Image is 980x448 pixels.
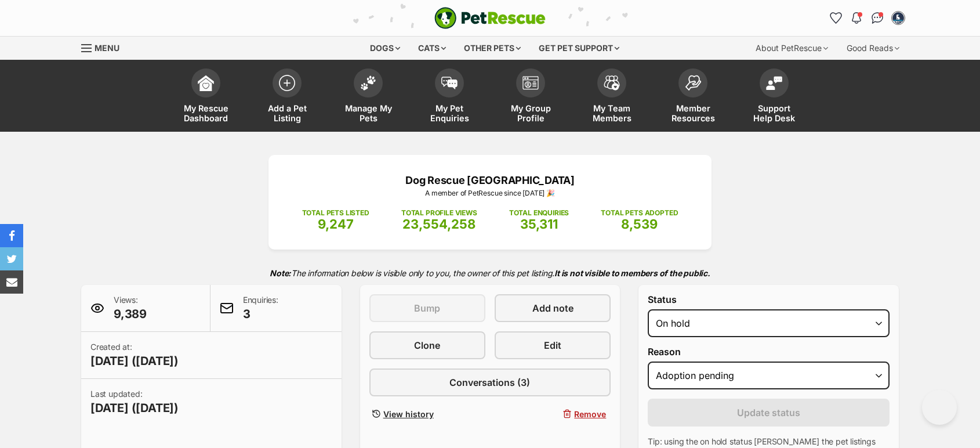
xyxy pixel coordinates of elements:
[302,208,369,218] p: TOTAL PETS LISTED
[586,103,638,123] span: My Team Members
[261,103,313,123] span: Add a Pet Listing
[286,188,694,198] p: A member of PetRescue since [DATE] 🎉
[369,368,611,396] a: Conversations (3)
[922,390,957,425] iframe: Help Scout Beacon - Open
[504,103,557,123] span: My Group Profile
[246,63,328,132] a: Add a Pet Listing
[554,268,710,278] strong: It is not visible to members of the public.
[509,208,569,218] p: TOTAL ENQUIRIES
[495,331,611,359] a: Edit
[81,261,899,285] p: The information below is visible only to you, the owner of this pet listing.
[826,9,908,27] ul: Account quick links
[423,103,476,123] span: My Pet Enquiries
[402,216,476,232] span: 23,554,258
[621,216,658,232] span: 8,539
[532,301,574,315] span: Add note
[114,294,147,322] p: Views:
[747,37,836,60] div: About PetRescue
[766,76,782,90] img: help-desk-icon-fdf02630f3aa405de69fd3d07c3f3aa587a6932b1a1747fa1d2bba05be0121f9.svg
[685,75,701,91] img: member-resources-icon-8e73f808a243e03378d46382f2149f9095a855e16c252ad45f914b54edf8863c.svg
[648,399,890,427] button: Update status
[872,12,884,24] img: chat-41dd97257d64d25036548639549fe6c8038ab92f7586957e7f3b1b290dea8141.svg
[734,63,815,132] a: Support Help Desk
[574,408,606,420] span: Remove
[90,341,179,369] p: Created at:
[165,63,246,132] a: My Rescue Dashboard
[892,12,904,24] img: Carly Goodhew profile pic
[495,294,611,322] a: Add note
[180,103,232,123] span: My Rescue Dashboard
[114,306,147,322] span: 9,389
[414,338,440,352] span: Clone
[243,306,278,322] span: 3
[490,63,571,132] a: My Group Profile
[90,400,179,416] span: [DATE] ([DATE])
[652,63,734,132] a: Member Resources
[270,268,291,278] strong: Note:
[401,208,477,218] p: TOTAL PROFILE VIEWS
[95,43,119,53] span: Menu
[369,331,485,359] a: Clone
[369,406,485,422] a: View history
[328,63,409,132] a: Manage My Pets
[434,7,546,29] a: PetRescue
[531,37,627,60] div: Get pet support
[748,103,800,123] span: Support Help Desk
[889,9,908,27] button: My account
[648,294,890,305] label: Status
[826,9,845,27] a: Favourites
[604,75,620,91] img: team-members-icon-5396bd8760b3fe7c0b43da4ab00e1e3bb1a5d9ba89233759b79545d2d3fc5d0d.svg
[243,294,278,322] p: Enquiries:
[198,75,214,91] img: dashboard-icon-eb2f2d2d3e046f16d808141f083e7271f6b2e854fb5c12c21221c1fb7104beca.svg
[414,301,440,315] span: Bump
[434,7,546,29] img: logo-e224e6f780fb5917bec1dbf3a21bbac754714ae5b6737aabdf751b685950b380.svg
[868,9,887,27] a: Conversations
[737,406,800,420] span: Update status
[544,338,561,352] span: Edit
[318,216,354,232] span: 9,247
[520,216,558,232] span: 35,311
[648,346,890,357] label: Reason
[409,63,490,132] a: My Pet Enquiries
[847,9,866,27] button: Notifications
[360,75,376,91] img: manage-my-pets-icon-02211641906a0b7f246fdf0571729dbe1e7629f14944591b6c1af311fb30b64b.svg
[441,77,458,89] img: pet-enquiries-icon-7e3ad2cf08bfb03b45e93fb7055b45f3efa6380592205ae92323e6603595dc1f.svg
[369,294,485,322] button: Bump
[571,63,652,132] a: My Team Members
[410,37,454,60] div: Cats
[495,406,611,422] button: Remove
[456,37,529,60] div: Other pets
[279,75,295,91] img: add-pet-listing-icon-0afa8454b4691262ce3f59096e99ab1cd57d4a30225e0717b998d2c9b9846f56.svg
[342,103,394,123] span: Manage My Pets
[286,172,694,188] p: Dog Rescue [GEOGRAPHIC_DATA]
[601,208,678,218] p: TOTAL PETS ADOPTED
[90,388,179,416] p: Last updated:
[522,76,539,90] img: group-profile-icon-3fa3cf56718a62981997c0bc7e787c4b2cf8bcc04b72c1350f741eb67cf2f40e.svg
[667,103,719,123] span: Member Resources
[81,37,128,57] a: Menu
[449,375,530,389] span: Conversations (3)
[839,37,908,60] div: Good Reads
[90,353,179,369] span: [DATE] ([DATE])
[852,12,861,24] img: notifications-46538b983faf8c2785f20acdc204bb7945ddae34d4c08c2a6579f10ce5e182be.svg
[383,408,434,420] span: View history
[362,37,408,60] div: Dogs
